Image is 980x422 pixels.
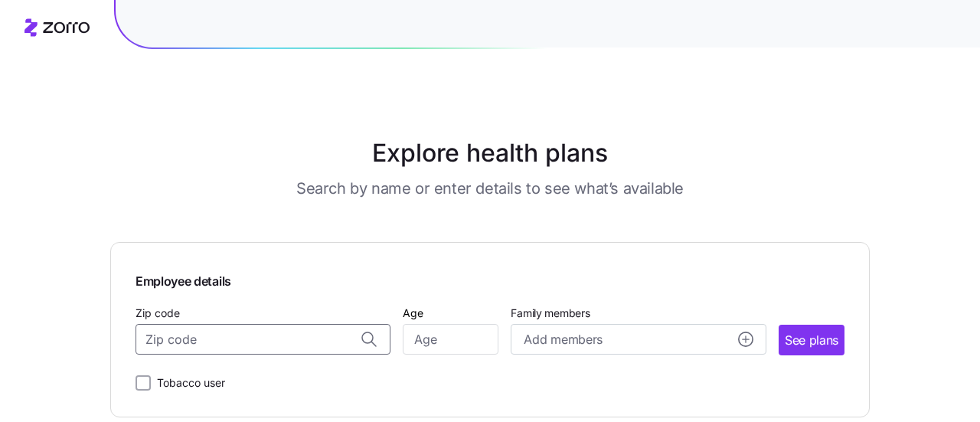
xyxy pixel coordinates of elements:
input: Zip code [136,324,390,355]
h1: Explore health plans [149,135,832,172]
h3: Search by name or enter details to see what’s available [296,178,684,199]
button: Add membersadd icon [511,324,766,355]
span: See plans [785,331,838,350]
span: Employee details [136,267,844,291]
label: Tobacco user [151,374,225,392]
svg: add icon [738,332,753,347]
label: Zip code [136,305,180,322]
label: Age [403,305,423,322]
span: Family members [511,306,766,321]
button: See plans [779,325,844,355]
span: Add members [524,330,602,349]
input: Age [403,324,498,355]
